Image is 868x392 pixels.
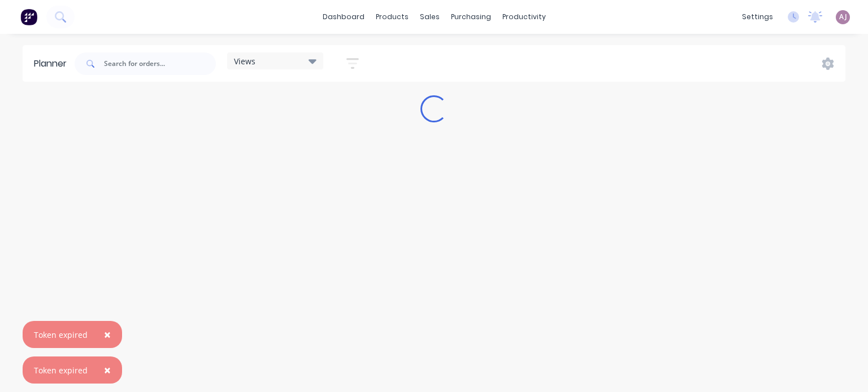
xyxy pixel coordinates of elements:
div: Token expired [34,329,88,341]
span: AJ [839,12,847,22]
img: Factory [20,8,37,25]
button: Close [93,356,122,384]
div: productivity [497,8,552,25]
div: Planner [34,57,72,71]
div: sales [414,8,445,25]
div: settings [736,8,779,25]
div: purchasing [445,8,497,25]
div: products [370,8,414,25]
button: Close [93,321,122,348]
span: Views [234,55,255,67]
a: dashboard [317,8,370,25]
input: Search for orders... [104,52,216,75]
span: × [104,362,111,378]
div: Token expired [34,364,88,376]
span: × [104,327,111,342]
